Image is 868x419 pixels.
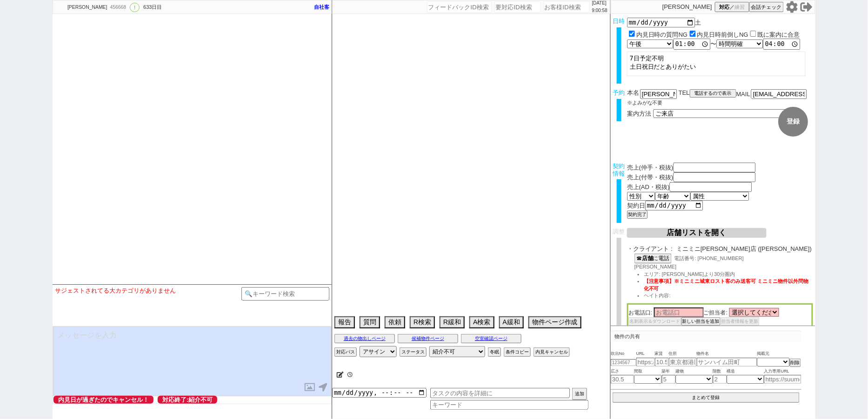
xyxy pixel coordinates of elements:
[334,347,357,357] button: 対応パス
[697,350,757,358] span: 物件名
[611,368,634,375] span: 広さ
[627,110,651,117] span: 案内方法
[398,334,458,343] button: 候補物件ページ
[713,375,727,384] input: 2
[676,368,713,375] span: 建物
[697,31,749,38] label: 内見日時前倒しNG
[469,316,494,328] button: A検索
[749,2,784,12] button: 会話チェック
[627,245,673,253] span: ・クライアント :
[644,271,735,277] span: エリア: [PERSON_NAME]より30分圏内
[669,358,697,367] input: 東京都港区海岸３
[613,89,625,96] span: 予約
[720,4,730,11] span: 対応
[764,368,801,375] span: 入力専用URL
[53,396,154,404] span: 内見日が過ぎたのでキャンセル！
[430,400,588,410] input: キーワード
[662,3,712,11] p: [PERSON_NAME]
[644,278,809,291] span: 【注意事項】※ミニミニ城東ロスト客のみ送客可 ミニミニ物件以外問物化不可
[334,316,355,328] button: 報告
[613,163,625,177] span: 契約情報
[758,31,800,38] label: 既に案内に合意
[697,358,757,367] input: サンハイム田町
[751,4,782,11] span: 会話チェック
[735,4,745,11] span: 練習
[634,254,672,263] button: ☎店舗に電話
[504,347,531,357] button: 条件コピー
[494,1,541,13] input: 要対応ID検索
[499,316,524,328] button: A緩和
[636,358,655,367] input: https://suumo.jp/chintai/jnc_000022489271
[400,347,427,357] button: ステータス
[679,89,690,96] span: TEL
[627,228,767,238] button: 店舗リストを開く
[611,350,636,358] span: 吹出No
[55,287,241,295] div: サジェストされてる大カテゴリがありません
[627,210,648,219] button: 契約完了
[636,350,655,358] span: URL
[627,39,813,50] div: 〜
[627,201,813,210] div: 契約日
[713,368,727,375] span: 階数
[721,317,760,326] button: 担当者情報を更新
[611,331,801,342] p: 物件の共有
[627,182,813,192] div: 売上(AD・税抜)
[572,388,587,400] button: 追加
[534,347,570,357] button: 内見キャンセル
[628,309,652,316] span: お電話口:
[644,293,671,298] span: ヘイト内容:
[704,309,728,316] span: ご担当者:
[410,316,435,328] button: R検索
[681,317,721,326] button: 新しい担当を追加
[634,264,676,269] span: [PERSON_NAME]
[669,350,697,358] span: 住所
[695,19,701,26] span: 土
[736,91,750,98] span: MAIL
[241,287,329,301] input: 🔍キーワード検索
[143,4,162,11] div: 633日目
[360,316,380,328] button: 質問
[778,107,808,137] button: 登録
[636,31,688,38] label: 内見日時の質問NG
[107,4,128,11] div: 456668
[611,359,636,366] input: 1234567
[488,347,501,357] button: 冬眠
[611,375,634,384] input: 30.5
[528,316,581,328] button: 物件ページ作成
[634,368,662,375] span: 間取
[314,4,329,11] div: 自社客
[158,396,217,404] span: 対応終了:紹介不可
[627,163,813,172] div: 売上(仲手・税抜)
[130,3,140,12] div: !
[627,172,813,182] div: 売上(付帯・税抜)
[385,316,405,328] button: 依頼
[715,2,749,12] button: 対応／練習
[461,334,521,343] button: 空室確認ページ
[613,228,625,235] span: 調整
[613,18,625,25] span: 日時
[662,375,676,384] input: 5
[674,255,744,261] span: 電話番号: [PHONE_NUMBER]
[654,308,704,317] input: お電話口
[440,316,465,328] button: R緩和
[655,358,669,367] input: 10.5
[543,1,590,13] input: お客様ID検索
[628,317,681,326] button: 名刺表示＆ダウンロード
[66,4,107,11] div: [PERSON_NAME]
[427,1,492,13] input: フィードバックID検索
[642,255,653,262] b: 店舗
[655,350,669,358] span: 家賃
[690,89,736,98] button: 電話するので表示
[764,375,801,384] input: https://suumo.jp/chintai/jnc_000022489271
[334,334,395,343] button: 過去の物出しページ
[662,368,676,375] span: 築年
[613,393,800,403] button: まとめて登録
[592,7,608,14] p: 9:00:58
[430,388,570,398] input: タスクの内容を詳細に
[627,100,663,105] span: ※よみがな不要
[757,350,770,358] span: 掲載元
[790,359,801,367] button: 削除
[627,89,639,99] span: 本名
[676,245,813,253] span: ミニミニ[PERSON_NAME]店 ([PERSON_NAME])
[727,368,764,375] span: 構造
